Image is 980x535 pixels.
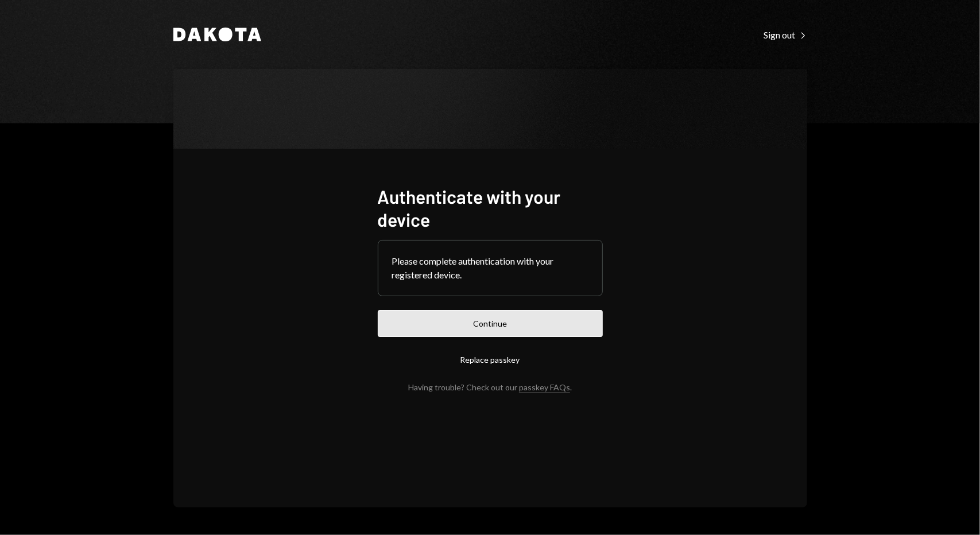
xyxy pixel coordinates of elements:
div: Please complete authentication with your registered device. [392,254,588,282]
h1: Authenticate with your device [378,185,603,231]
button: Replace passkey [378,346,603,373]
a: Sign out [764,28,807,41]
button: Continue [378,310,603,337]
div: Having trouble? Check out our . [408,382,572,392]
a: passkey FAQs [519,382,570,393]
div: Sign out [764,29,807,41]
